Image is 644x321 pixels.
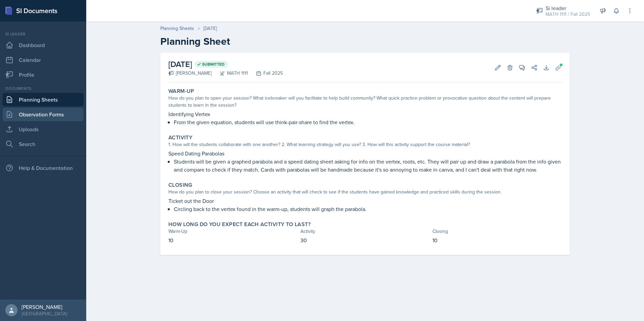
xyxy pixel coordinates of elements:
div: [PERSON_NAME] [168,70,212,77]
div: Help & Documentation [3,161,84,175]
a: Uploads [3,122,84,136]
p: Circling back to the vertex found in the warm-up, students will graph the parabola. [174,205,562,213]
a: Planning Sheets [160,25,194,32]
div: [PERSON_NAME] [22,304,67,310]
h2: Planning Sheet [160,35,570,47]
div: Warm-Up [168,228,298,235]
div: [DATE] [203,25,217,32]
div: How do you plan to close your session? Choose an activity that will check to see if the students ... [168,188,562,195]
div: Fall 2025 [248,70,283,77]
div: Si leader [546,4,590,12]
label: Warm-Up [168,88,194,95]
p: 10 [432,236,562,244]
div: 1. How will the students collaborate with one another? 2. What learning strategy will you use? 3.... [168,141,562,148]
p: Identifying Vertex [168,110,562,118]
p: 30 [300,236,430,244]
p: 10 [168,236,298,244]
div: [GEOGRAPHIC_DATA] [22,310,67,317]
div: Si leader [3,31,84,37]
div: Activity [300,228,430,235]
p: Students will be given a graphed parabola and a speed dating sheet asking for info on the vertex,... [174,157,562,174]
span: Submitted [202,62,225,67]
a: Dashboard [3,38,84,52]
label: Closing [168,182,192,188]
div: Closing [432,228,562,235]
a: Profile [3,68,84,81]
p: Speed Dating Parabolas [168,149,562,157]
p: From the given equation, students will use think-pair-share to find the vertex. [174,118,562,126]
h2: [DATE] [168,58,283,70]
div: How do you plan to open your session? What icebreaker will you facilitate to help build community... [168,95,562,109]
a: Calendar [3,53,84,67]
div: MATH 1111 [212,70,248,77]
a: Planning Sheets [3,93,84,106]
div: Documents [3,85,84,92]
div: MATH 1111 / Fall 2025 [546,11,590,18]
a: Observation Forms [3,108,84,121]
p: Ticket out the Door [168,197,562,205]
label: How long do you expect each activity to last? [168,221,311,228]
a: Search [3,137,84,151]
label: Activity [168,134,192,141]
